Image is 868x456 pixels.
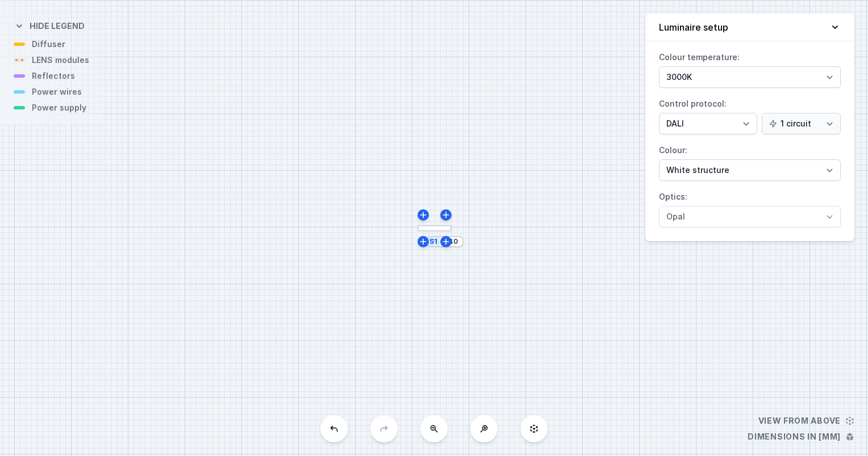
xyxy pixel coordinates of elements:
[30,20,85,32] h4: Hide legend
[762,113,841,134] select: Control protocol:
[659,95,841,134] label: Control protocol:
[659,188,841,227] label: Optics:
[659,66,841,88] select: Colour temperature:
[659,141,841,181] label: Colour:
[659,159,841,181] select: Colour:
[659,113,757,134] select: Control protocol:
[14,11,85,39] button: Hide legend
[659,48,841,88] label: Colour temperature:
[659,206,841,227] select: Optics:
[659,20,728,34] h4: Luminaire setup
[645,14,854,41] button: Luminaire setup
